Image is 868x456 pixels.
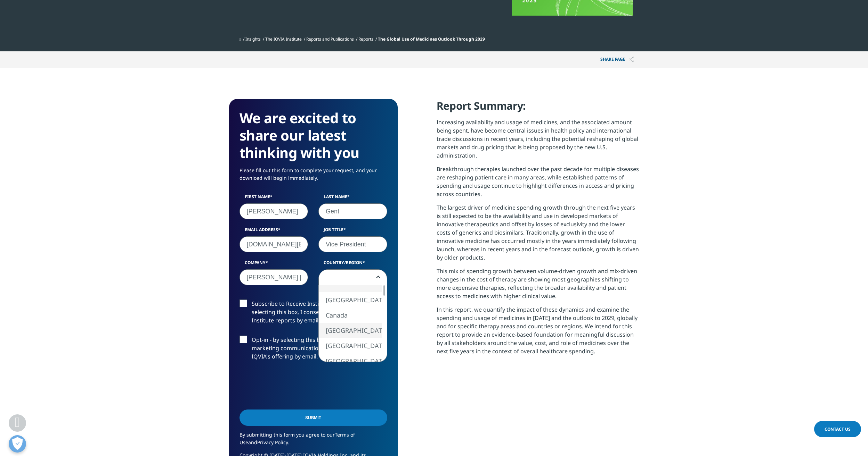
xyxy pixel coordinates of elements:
[240,194,308,203] label: First Name
[437,267,639,305] p: This mix of spending growth between volume-driven growth and mix-driven changes in the cost of th...
[245,36,261,42] a: Insights
[437,118,639,165] p: Increasing availability and usage of medicines, and the associated amount being spent, have becom...
[319,338,382,353] li: [GEOGRAPHIC_DATA]
[240,109,387,161] h3: We are excited to share our latest thinking with you
[437,305,639,361] p: In this report, we quantify the impact of these dynamics and examine the spending and usage of me...
[825,426,851,432] span: Contact Us
[319,353,382,369] li: [GEOGRAPHIC_DATA]
[437,165,639,203] p: Breakthrough therapies launched over the past decade for multiple diseases are reshaping patient ...
[319,323,382,338] li: [GEOGRAPHIC_DATA]
[629,57,634,62] img: Share PAGE
[240,336,387,364] label: Opt-in - by selecting this box, I consent to receiving marketing communications and information a...
[240,299,387,328] label: Subscribe to Receive Institute Reports - by selecting this box, I consent to receiving IQVIA Inst...
[240,227,308,236] label: Email Address
[358,36,373,42] a: Reports
[240,431,355,446] a: Terms of Use
[265,36,302,42] a: The IQVIA Institute
[595,51,639,68] p: Share PAGE
[9,435,26,453] button: Open Preferences
[257,439,288,446] a: Privacy Policy
[319,292,382,307] li: [GEOGRAPHIC_DATA]
[814,421,861,437] a: Contact Us
[240,372,345,399] iframe: reCAPTCHA
[306,36,354,42] a: Reports and Publications
[319,307,382,323] li: Canada
[240,167,387,187] p: Please fill out this form to complete your request, and your download will begin immediately.
[437,203,639,267] p: The largest driver of medicine spending growth through the next five years is still expected to b...
[318,194,387,203] label: Last Name
[240,409,387,426] input: Submit
[378,36,485,42] span: The Global Use of Medicines Outlook Through 2029
[240,260,308,269] label: Company
[318,260,387,269] label: Country/Region
[595,51,639,68] button: Share PAGEShare PAGE
[318,227,387,236] label: Job Title
[437,99,639,118] h4: Report Summary:
[240,431,387,451] p: By submitting this form you agree to our and .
